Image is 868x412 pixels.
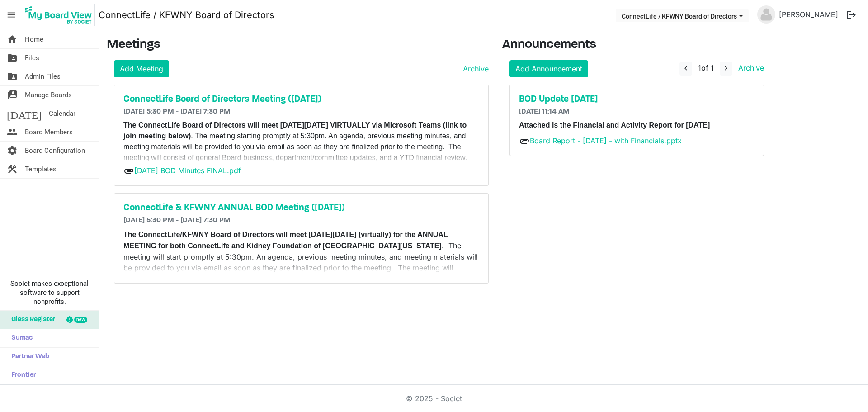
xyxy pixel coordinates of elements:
h3: Announcements [502,38,771,53]
span: The ConnectLife/KFWNY Board of Directors will meet [DATE][DATE] (virtually) for the ANNUAL MEETIN... [123,231,448,250]
span: Glass Register [7,311,55,329]
span: Frontier [7,366,36,384]
button: logout [842,5,861,24]
a: Add Meeting [114,60,169,77]
h3: Meetings [107,38,489,53]
span: Board Configuration [25,142,85,160]
span: home [7,30,18,48]
span: navigate_before [682,64,690,72]
a: © 2025 - Societ [406,394,462,403]
span: Board Members [25,123,73,141]
a: ConnectLife Board of Directors Meeting ([DATE]) [123,94,479,105]
h6: [DATE] 5:30 PM - [DATE] 7:30 PM [123,108,479,116]
a: ConnectLife & KFWNY ANNUAL BOD Meeting ([DATE]) [123,203,479,213]
span: menu [3,6,20,24]
span: folder_shared [7,49,18,67]
a: Board Report - [DATE] - with Financials.pptx [530,136,682,145]
div: new [74,317,87,323]
span: Templates [25,160,57,178]
a: My Board View Logo [22,4,99,26]
img: My Board View Logo [22,4,95,26]
span: of 1 [698,63,714,72]
span: The ConnectLife Board of Directors will meet [DATE][DATE] VIRTUALLY via Microsoft Teams (link to ... [123,121,467,140]
span: construction [7,160,18,178]
span: switch_account [7,86,18,104]
a: Archive [459,63,489,74]
a: Archive [735,63,764,72]
span: attachment [519,136,530,147]
span: [DATE] 11:14 AM [519,108,570,115]
button: ConnectLife / KFWNY Board of Directors dropdownbutton [616,9,749,22]
h6: [DATE] 5:30 PM - [DATE] 7:30 PM [123,216,479,225]
p: . The meeting starting promptly at 5:30pm. An agenda, previous meeting minutes, and meeting mater... [123,120,479,185]
button: navigate_next [720,62,732,76]
span: Sumac [7,329,33,347]
span: people [7,123,18,141]
button: navigate_before [679,62,692,76]
span: folder_shared [7,67,18,85]
span: Admin Files [25,67,61,85]
img: no-profile-picture.svg [757,5,775,24]
p: . The meeting will start promptly at 5:30pm. An agenda, previous meeting minutes, and meeting mat... [123,229,479,317]
span: Files [25,49,39,67]
span: settings [7,142,18,160]
a: [DATE] BOD Minutes FINAL.pdf [134,166,241,175]
a: ConnectLife / KFWNY Board of Directors [99,6,274,24]
span: Attached is the Financial and Activity Report for [DATE] [519,121,710,129]
span: Manage Boards [25,86,72,104]
a: BOD Update [DATE] [519,94,755,105]
span: Partner Web [7,348,49,366]
span: [DATE] [7,104,42,123]
span: Home [25,30,43,48]
a: Add Announcement [509,60,588,77]
a: [PERSON_NAME] [775,5,842,24]
span: attachment [123,166,134,176]
span: 1 [698,63,701,72]
span: navigate_next [722,64,730,72]
span: Calendar [49,104,75,123]
span: Societ makes exceptional software to support nonprofits. [4,279,95,306]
